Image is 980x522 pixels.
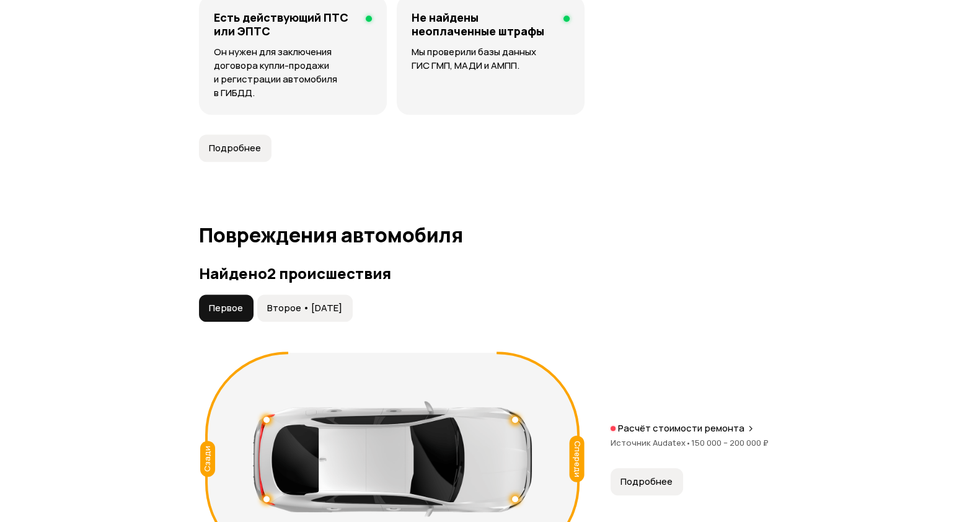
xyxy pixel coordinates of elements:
span: Подробнее [620,476,673,488]
button: Первое [199,294,254,322]
p: Он нужен для заключения договора купли-продажи и регистрации автомобиля в ГИБДД. [214,45,372,100]
button: Подробнее [611,468,683,495]
button: Подробнее [199,135,271,162]
span: • [686,437,691,448]
button: Второе • [DATE] [257,294,353,322]
span: Первое [209,302,243,314]
h1: Повреждения автомобиля [199,224,782,246]
h4: Не найдены неоплаченные штрафы [412,11,554,38]
span: Источник Audatex [611,437,691,448]
span: Подробнее [209,142,261,154]
p: Мы проверили базы данных ГИС ГМП, МАДИ и АМПП. [412,45,570,73]
span: 150 000 – 200 000 ₽ [691,437,769,448]
div: Сзади [200,441,215,477]
span: Второе • [DATE] [267,302,342,314]
div: Спереди [569,435,584,482]
p: Расчёт стоимости ремонта [618,422,744,435]
h4: Есть действующий ПТС или ЭПТС [214,11,356,38]
h3: Найдено 2 происшествия [199,265,782,282]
